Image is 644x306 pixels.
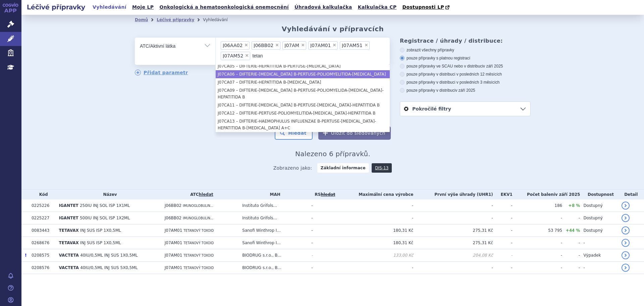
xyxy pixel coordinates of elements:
a: Kalkulačka CP [356,3,399,12]
td: 275,31 Kč [413,237,493,249]
span: × [364,43,368,47]
a: Vyhledávání [91,3,128,12]
a: Dostupnosti LP [400,3,453,12]
h3: Registrace / úhrady / distribuce: [400,38,531,44]
a: Přidat parametr [135,70,188,76]
span: IGANTET [59,216,78,220]
td: - [308,200,338,212]
span: J07AM51 [342,43,362,48]
span: Nalezeno 6 přípravků. [295,150,370,158]
th: EKV1 [493,189,513,200]
td: - [513,237,562,249]
span: 40IU/0,5ML INJ SUS 5X0,5ML [80,265,138,270]
th: Maximální cena výrobce [339,189,414,200]
td: 0268676 [28,237,56,249]
td: - [580,237,618,249]
td: 204,08 Kč [413,249,493,262]
td: 0208576 [28,262,56,274]
td: 133,00 Kč [339,249,414,262]
span: 500IU INJ SOL ISP 1X2ML [80,216,130,220]
td: - [562,237,580,249]
span: INJ SUS ISP 1X0,5ML [80,241,121,245]
li: J07CA13 – DIFTERIE-HAEMOPHULUS INFLUENZAE B-PERTUSE-[MEDICAL_DATA]-HEPATITIDA B-[MEDICAL_DATA] A+C [216,117,390,132]
li: J07CA11 – DIFTERIE-[MEDICAL_DATA] B-PERTUSE-[MEDICAL_DATA]-HEPATITIDA B [216,101,390,109]
th: RS [308,189,338,200]
a: Onkologická a hematoonkologická onemocnění [157,3,291,12]
td: 0225227 [28,212,56,224]
td: - [493,212,513,224]
label: pouze přípravky v distribuci [400,88,531,93]
li: Vyhledávání [203,15,236,25]
span: J06BB02 [165,203,182,208]
span: × [244,43,248,47]
td: 0225226 [28,200,56,212]
a: detail [622,251,630,259]
th: ATC [161,189,239,200]
span: J06BB02 [254,43,273,48]
strong: Základní informace [317,163,369,173]
td: BIODRUG s.r.o., B... [239,249,308,262]
td: BIODRUG s.r.o., B... [239,262,308,274]
td: - [339,200,414,212]
td: - [562,262,580,274]
span: Dostupnosti LP [402,4,444,10]
span: v září 2025 [483,64,503,69]
span: INJ SUS ISP 1X0,5ML [80,228,121,233]
td: Dostupný [580,224,618,237]
input: J06AA02J06BB02J07AMJ07AM01J07AM51J07AM52 [252,51,273,60]
a: Úhradová kalkulačka [292,3,354,12]
label: pouze přípravky ve SCAU nebo v distribuci [400,63,531,69]
label: pouze přípravky v distribuci v posledních 12 měsících [400,72,531,77]
span: IMUNOGLOBULIN... [183,204,213,208]
td: Dostupný [580,212,618,224]
span: J07AM [284,43,299,48]
th: Název [56,189,161,200]
span: J07AM01 [165,228,182,233]
label: pouze přípravky v distribuci v posledních 3 měsících [400,80,531,85]
td: - [562,249,580,262]
a: Domů [135,17,148,22]
span: × [275,43,279,47]
td: - [308,212,338,224]
a: detail [622,239,630,247]
td: - [513,249,562,262]
span: TETANOVÝ TOXOID [183,241,214,245]
td: - [513,262,562,274]
a: detail [622,202,630,210]
td: 180,31 Kč [339,237,414,249]
span: IGANTET [59,203,78,208]
a: vyhledávání neobsahuje žádnou platnou referenční skupinu [321,192,335,197]
span: Poslední data tohoto produktu jsou ze SCAU platného k 01.08.2025. [25,253,26,258]
td: - [308,262,338,274]
td: 186 [513,200,562,212]
td: - [413,200,493,212]
td: - [413,262,493,274]
a: detail [622,226,630,234]
label: zobrazit všechny přípravky [400,47,531,53]
td: 0208575 [28,249,56,262]
button: Uložit do sledovaných [318,126,391,140]
td: Sanofi Winthrop I... [239,237,308,249]
a: detail [622,214,630,222]
th: MAH [239,189,308,200]
th: Dostupnost [580,189,618,200]
span: TETANOVÝ TOXOID [183,254,214,257]
span: v září 2025 [455,88,475,93]
del: hledat [321,192,335,197]
span: +44 % [566,228,580,233]
td: - [339,262,414,274]
label: pouze přípravky s platnou registrací [400,55,531,61]
span: 40IU/0,5ML INJ SUS 1X0,5ML [80,253,138,258]
a: DIS-13 [372,163,392,173]
span: TETAVAX [59,241,79,245]
td: - [493,262,513,274]
span: J07AM01 [310,43,331,48]
li: J07CA06 – DIFTERIE-[MEDICAL_DATA] B-PERTUSE-POLIOMYELITIDA-[MEDICAL_DATA] [216,70,390,78]
td: - [308,237,338,249]
td: Sanofi Winthrop I... [239,224,308,237]
span: VACTETA [59,253,79,258]
h2: Léčivé přípravky [21,2,91,12]
span: J07AM01 [165,253,182,258]
span: Zobrazeno jako: [273,163,312,173]
td: 0083443 [28,224,56,237]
